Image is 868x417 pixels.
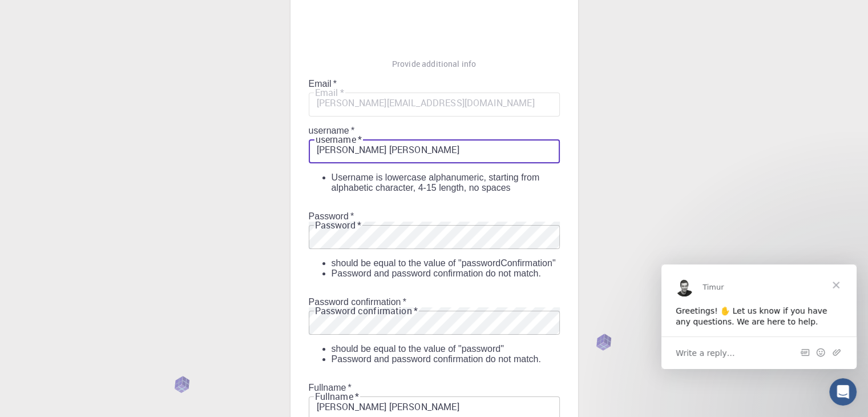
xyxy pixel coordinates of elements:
label: Fullname [309,383,560,393]
label: Email [309,79,560,89]
p: Provide additional info [392,58,476,70]
div: Username is lowercase alphanumeric, starting from alphabetic character, 4-15 length, no spaces [332,173,560,193]
iframe: Intercom live chat message [661,264,857,369]
div: should be equal to the value of "passwordConfirmation" [332,258,560,268]
iframe: Intercom live chat [829,378,857,406]
label: username [309,126,560,136]
div: Password and password confirmation do not match. [332,354,560,364]
div: Password and password confirmation do not match. [332,268,560,279]
label: Password confirmation [309,297,560,307]
label: Password [309,211,560,222]
div: should be equal to the value of "password" [332,344,560,354]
